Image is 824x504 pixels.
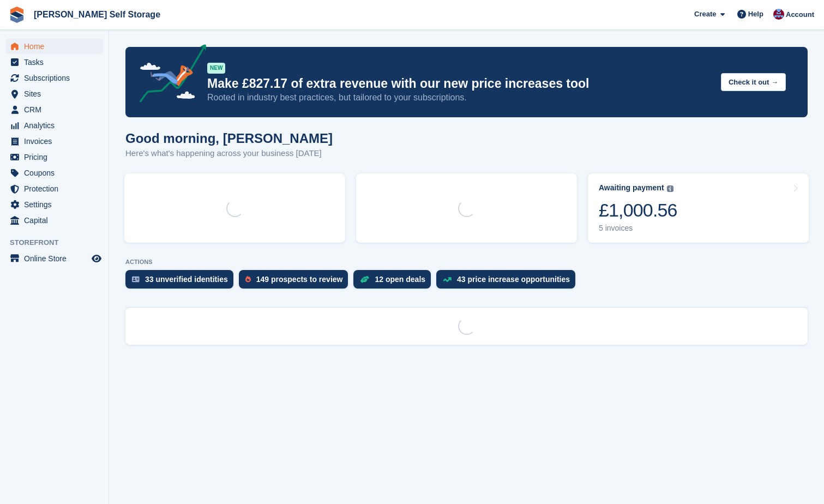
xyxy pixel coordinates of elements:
[588,173,809,243] a: Awaiting payment £1,000.56 5 invoices
[5,213,103,228] a: menu
[694,9,716,20] span: Create
[256,275,343,284] div: 149 prospects to review
[245,276,251,283] img: prospect-51fa495bee0391a8d652442698ab0144808aea92771e9ea1ae160a38d050c398.svg
[125,131,333,146] h1: Good morning, [PERSON_NAME]
[786,9,814,20] span: Account
[457,275,570,284] div: 43 price increase opportunities
[773,9,784,20] img: Tracy Bailey
[5,149,103,165] a: menu
[24,213,89,228] span: Capital
[24,86,89,101] span: Sites
[360,275,369,283] img: deal-1b604bf984904fb50ccaf53a9ad4b4a5d6e5aea283cecdc64d6e3604feb123c2.svg
[599,199,677,221] div: £1,000.56
[207,76,712,92] p: Make £827.17 of extra revenue with our new price increases tool
[5,251,103,266] a: menu
[29,5,165,23] a: [PERSON_NAME] Self Storage
[443,277,452,282] img: price_increase_opportunities-93ffe204e8149a01c8c9dc8f82e8f89637d9d84a8eef4429ea346261dce0b2c0.svg
[748,9,763,20] span: Help
[721,73,786,91] button: Check it out →
[132,276,140,283] img: verify_identity-adf6edd0f0f0b5bbfe63781bf79b02c33cf7c696d77639b501bdc392416b5a36.svg
[10,237,109,248] span: Storefront
[667,185,673,192] img: icon-info-grey-7440780725fd019a000dd9b08b2336e03edf1995a4989e88bcd33f0948082b44.svg
[24,55,89,70] span: Tasks
[5,102,103,117] a: menu
[5,134,103,149] a: menu
[436,270,581,294] a: 43 price increase opportunities
[207,63,225,74] div: NEW
[5,70,103,86] a: menu
[207,92,712,104] p: Rooted in industry best practices, but tailored to your subscriptions.
[145,275,228,284] div: 33 unverified identities
[24,165,89,181] span: Coupons
[5,118,103,133] a: menu
[24,251,89,266] span: Online Store
[24,181,89,196] span: Protection
[5,86,103,101] a: menu
[9,7,25,23] img: stora-icon-8386f47178a22dfd0bd8f6a31ec36ba5ce8667c1dd55bd0f319d3a0aa187defe.svg
[5,39,103,54] a: menu
[599,224,677,233] div: 5 invoices
[24,134,89,149] span: Invoices
[5,181,103,196] a: menu
[353,270,436,294] a: 12 open deals
[24,149,89,165] span: Pricing
[125,270,239,294] a: 33 unverified identities
[24,39,89,54] span: Home
[90,252,103,265] a: Preview store
[5,197,103,212] a: menu
[24,70,89,86] span: Subscriptions
[24,118,89,133] span: Analytics
[375,275,425,284] div: 12 open deals
[239,270,354,294] a: 149 prospects to review
[599,183,664,193] div: Awaiting payment
[125,259,808,266] p: ACTIONS
[125,147,333,160] p: Here's what's happening across your business [DATE]
[5,55,103,70] a: menu
[24,102,89,117] span: CRM
[24,197,89,212] span: Settings
[130,44,207,106] img: price-adjustments-announcement-icon-8257ccfd72463d97f412b2fc003d46551f7dbcb40ab6d574587a9cd5c0d94...
[5,165,103,181] a: menu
